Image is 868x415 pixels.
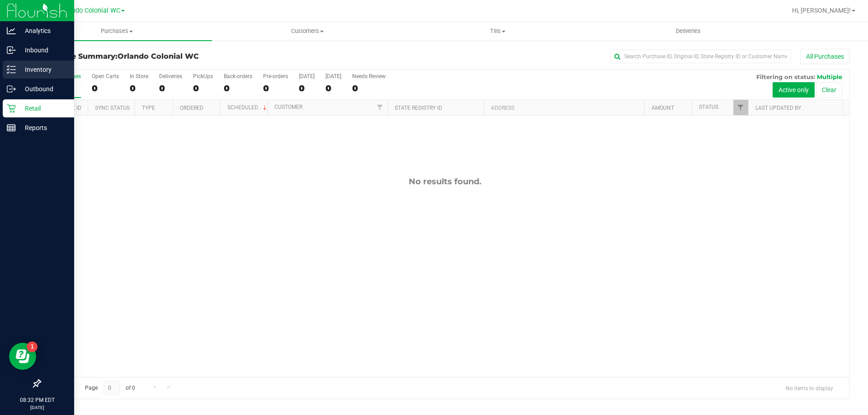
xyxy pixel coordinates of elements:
[60,7,120,14] span: Orlando Colonial WC
[92,73,119,79] div: Open Carts
[816,82,842,98] button: Clear
[92,83,119,93] div: 0
[7,84,16,93] inline-svg: Outbound
[610,50,791,63] input: Search Purchase ID, Original ID, State Registry ID or Customer Name...
[118,52,199,61] span: Orlando Colonial WC
[212,22,402,41] a: Customers
[299,83,315,93] div: 0
[16,64,70,75] p: Inventory
[130,83,148,93] div: 0
[7,123,16,132] inline-svg: Reports
[77,381,142,395] span: Page of 0
[484,100,644,116] th: Address
[373,100,387,115] a: Filter
[4,396,70,404] p: 08:32 PM EDT
[817,73,842,80] span: Multiple
[773,82,815,98] button: Active only
[800,49,850,64] button: All Purchases
[403,27,592,35] span: Tills
[16,25,70,36] p: Analytics
[4,404,70,411] p: [DATE]
[16,103,70,114] p: Retail
[159,83,182,93] div: 0
[16,45,70,56] p: Inbound
[22,27,212,35] span: Purchases
[224,83,252,93] div: 0
[395,105,442,111] a: State Registry ID
[755,105,801,111] a: Last Updated By
[193,73,213,79] div: PickUps
[299,73,315,79] div: [DATE]
[756,73,815,80] span: Filtering on status:
[274,104,302,110] a: Customer
[593,22,783,41] a: Deliveries
[95,105,130,111] a: Sync Status
[159,73,182,79] div: Deliveries
[733,100,748,115] a: Filter
[325,83,341,93] div: 0
[664,27,713,35] span: Deliveries
[212,27,402,35] span: Customers
[263,73,288,79] div: Pre-orders
[9,343,36,370] iframe: Resource center
[7,26,16,35] inline-svg: Analytics
[402,22,593,41] a: Tills
[651,105,674,111] a: Amount
[227,104,269,111] a: Scheduled
[792,7,851,14] span: Hi, [PERSON_NAME]!
[27,341,38,352] iframe: Resource center unread badge
[130,73,148,79] div: In Store
[352,73,386,79] div: Needs Review
[224,73,252,79] div: Back-orders
[180,105,203,111] a: Ordered
[325,73,341,79] div: [DATE]
[40,177,849,187] div: No results found.
[7,104,16,113] inline-svg: Retail
[40,52,310,61] h3: Purchase Summary:
[7,46,16,55] inline-svg: Inbound
[699,104,718,110] a: Status
[263,83,288,93] div: 0
[22,22,212,41] a: Purchases
[778,381,840,395] span: No items to display
[193,83,213,93] div: 0
[7,65,16,74] inline-svg: Inventory
[16,122,70,133] p: Reports
[142,105,155,111] a: Type
[16,84,70,94] p: Outbound
[352,83,386,93] div: 0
